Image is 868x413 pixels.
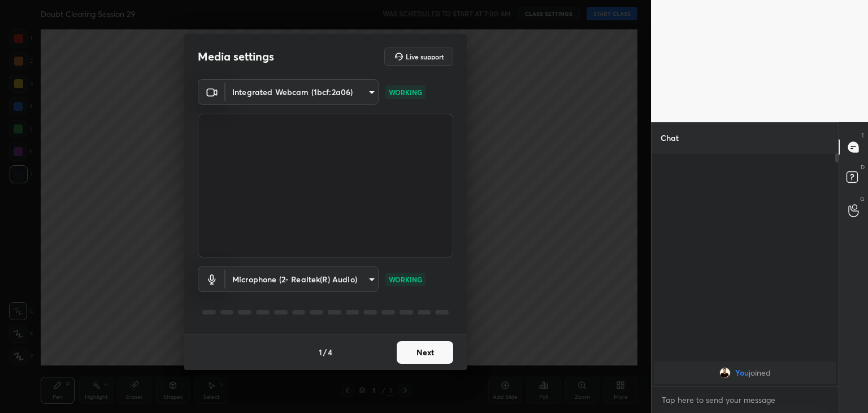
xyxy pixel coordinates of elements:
[406,53,444,60] h5: Live support
[652,123,688,153] p: Chat
[719,367,731,378] img: 09770f7dbfa9441c9c3e57e13e3293d5.jpg
[198,49,274,64] h2: Media settings
[225,79,379,105] div: Integrated Webcam (1bcf:2a06)
[861,163,865,171] p: D
[225,266,379,292] div: Integrated Webcam (1bcf:2a06)
[389,87,422,97] p: WORKING
[323,346,327,358] h4: /
[328,346,332,358] h4: 4
[397,341,453,364] button: Next
[319,346,322,358] h4: 1
[749,368,771,377] span: joined
[861,131,865,140] p: T
[860,195,865,203] p: G
[389,274,422,285] p: WORKING
[652,359,839,386] div: grid
[735,368,749,377] span: You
